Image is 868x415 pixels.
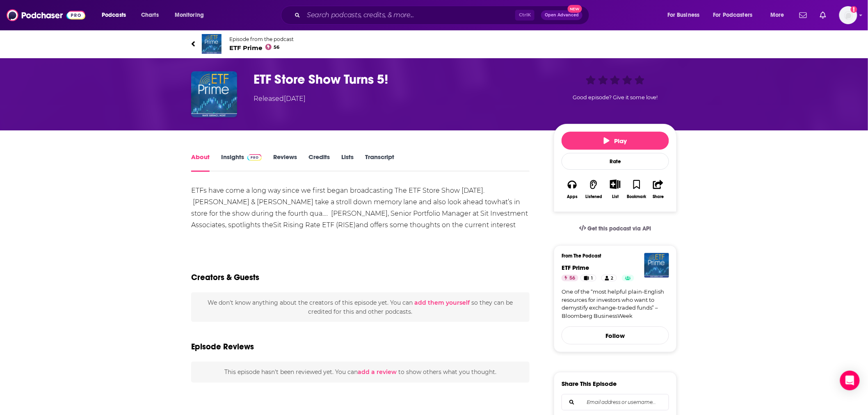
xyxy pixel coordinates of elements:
[365,153,394,172] a: Transcript
[141,9,159,21] span: Charts
[341,153,354,172] a: Lists
[569,274,575,283] span: 56
[569,394,662,410] input: Email address or username...
[839,6,857,24] img: User Profile
[713,9,753,21] span: For Podcasters
[289,6,597,25] div: Search podcasts, credits, & more...
[247,154,262,161] img: Podchaser Pro
[191,71,237,117] img: ETF Store Show Turns 5!
[612,194,619,199] div: List
[562,132,669,150] button: Play
[191,153,210,172] a: About
[96,9,137,22] button: open menu
[585,194,602,199] div: Listened
[573,94,658,100] span: Good episode? Give it some love!
[169,9,215,22] button: open menu
[224,368,496,376] span: This episode hasn't been reviewed yet. You can to show others what you thought.
[562,153,669,170] div: Rate
[202,34,222,54] img: ETF Prime
[605,174,626,204] div: Show More ButtonList
[601,275,617,281] a: 2
[567,194,578,199] div: Apps
[653,194,664,199] div: Share
[273,221,356,229] a: Sit Rising Rate ETF (RISE)
[562,380,617,388] h3: Share This Episode
[175,9,204,21] span: Monitoring
[667,9,700,21] span: For Business
[583,174,604,204] button: Listened
[229,44,294,52] span: ETF Prime
[562,264,589,271] a: ETF Prime
[273,153,297,172] a: Reviews
[817,8,829,22] a: Show notifications dropdown
[562,288,669,320] a: One of the “most helpful plain-English resources for investors who want to demystify exchange-tra...
[229,36,294,42] span: Episode from the podcast
[274,46,280,49] span: 56
[580,275,596,281] a: 1
[648,174,669,204] button: Share
[254,71,541,87] h1: ETF Store Show Turns 5!
[304,9,515,22] input: Search podcasts, credits, & more...
[765,9,795,22] button: open menu
[796,8,810,22] a: Show notifications dropdown
[840,371,860,390] div: Open Intercom Messenger
[562,253,662,259] h3: From The Podcast
[851,6,857,13] svg: Add a profile image
[562,394,669,410] div: Search followers
[604,137,627,145] span: Play
[839,6,857,24] button: Show profile menu
[414,299,470,306] button: add them yourself
[591,274,593,283] span: 1
[102,9,126,21] span: Podcasts
[308,153,330,172] a: Credits
[541,10,582,20] button: Open AdvancedNew
[136,9,164,22] a: Charts
[770,9,784,21] span: More
[254,94,306,104] div: Released [DATE]
[191,342,254,352] h3: Episode Reviews
[662,9,710,22] button: open menu
[515,10,535,21] span: Ctrl K
[562,275,578,281] a: 56
[627,194,646,199] div: Bookmark
[221,153,262,172] a: InsightsPodchaser Pro
[588,225,651,232] span: Get this podcast via API
[568,5,582,13] span: New
[708,9,765,22] button: open menu
[191,34,677,54] a: ETF PrimeEpisode from the podcastETF Prime56
[573,219,658,239] a: Get this podcast via API
[562,174,583,204] button: Apps
[839,6,857,24] span: Logged in as kirstycam
[191,185,530,242] div: ETFs have come a long way since we first began broadcasting The ETF Store Show [DATE]. [PERSON_NA...
[358,367,397,376] button: add a review
[607,180,624,189] button: Show More Button
[208,299,513,315] span: We don't know anything about the creators of this episode yet . You can so they can be credited f...
[611,274,613,283] span: 2
[644,253,669,278] img: ETF Prime
[626,174,647,204] button: Bookmark
[7,7,85,23] img: Podchaser - Follow, Share and Rate Podcasts
[191,272,259,283] h2: Creators & Guests
[562,326,669,344] button: Follow
[545,13,579,17] span: Open Advanced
